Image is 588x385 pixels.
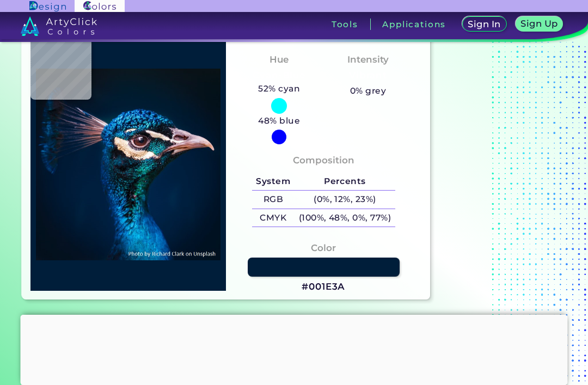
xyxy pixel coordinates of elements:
img: ArtyClick Design logo [29,1,66,11]
a: Sign Up [518,17,561,31]
h5: 48% blue [254,114,304,128]
h5: 52% cyan [254,82,304,96]
h3: Applications [382,20,446,28]
h3: Tools [332,20,358,28]
img: img_pavlin.jpg [36,44,220,285]
h5: (100%, 48%, 0%, 77%) [295,209,395,227]
h4: Composition [293,152,354,168]
h5: System [252,173,295,191]
h5: Sign Up [523,20,556,28]
h5: Sign In [470,20,499,28]
iframe: Advertisement [21,315,568,382]
a: Sign In [464,17,504,31]
img: logo_artyclick_colors_white.svg [21,16,97,36]
h5: Percents [295,173,395,191]
h5: CMYK [252,209,295,227]
h5: (0%, 12%, 23%) [295,191,395,209]
h4: Color [311,240,336,256]
h3: Cyan-Blue [248,69,310,82]
h5: 0% grey [350,84,386,98]
h4: Hue [269,52,289,68]
h5: RGB [252,191,295,209]
h4: Intensity [347,52,389,68]
h3: #001E3A [302,280,345,294]
h3: Vibrant [345,69,392,82]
